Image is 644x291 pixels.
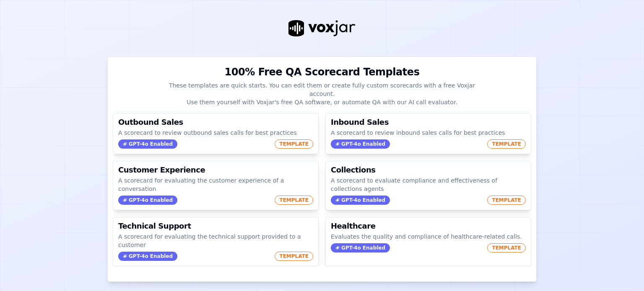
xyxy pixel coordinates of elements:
[331,166,526,174] h3: Collections
[331,176,526,193] p: A scorecard to evaluate compliance and effectiveness of collections agents
[118,222,313,230] h3: Technical Support
[118,196,177,205] span: GPT-4o Enabled
[275,252,313,261] span: TEMPLATE
[487,196,526,205] span: TEMPLATE
[487,243,526,252] span: TEMPLATE
[165,81,479,106] p: These templates are quick starts. You can edit them or create fully custom scorecards with a free...
[118,176,313,193] p: A scorecard for evaluating the customer experience of a conversation
[331,196,390,205] span: GPT-4o Enabled
[118,129,313,137] p: A scorecard to review outbound sales calls for best practices
[331,222,526,230] h3: Healthcare
[331,118,526,126] h3: Inbound Sales
[331,243,390,252] span: GPT-4o Enabled
[331,232,526,241] p: Evaluates the quality and compliance of healthcare-related calls.
[487,139,526,149] span: TEMPLATE
[118,252,177,261] span: GPT-4o Enabled
[224,65,419,79] h1: 100% Free QA Scorecard Templates
[118,118,313,126] h3: Outbound Sales
[331,129,526,137] p: A scorecard to review inbound sales calls for best practices
[331,139,390,149] span: GPT-4o Enabled
[288,20,356,36] img: voxjar logo
[118,166,313,174] h3: Customer Experience
[275,196,313,205] span: TEMPLATE
[275,139,313,149] span: TEMPLATE
[118,232,313,249] p: A scorecard for evaluating the technical support provided to a customer
[118,139,177,149] span: GPT-4o Enabled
